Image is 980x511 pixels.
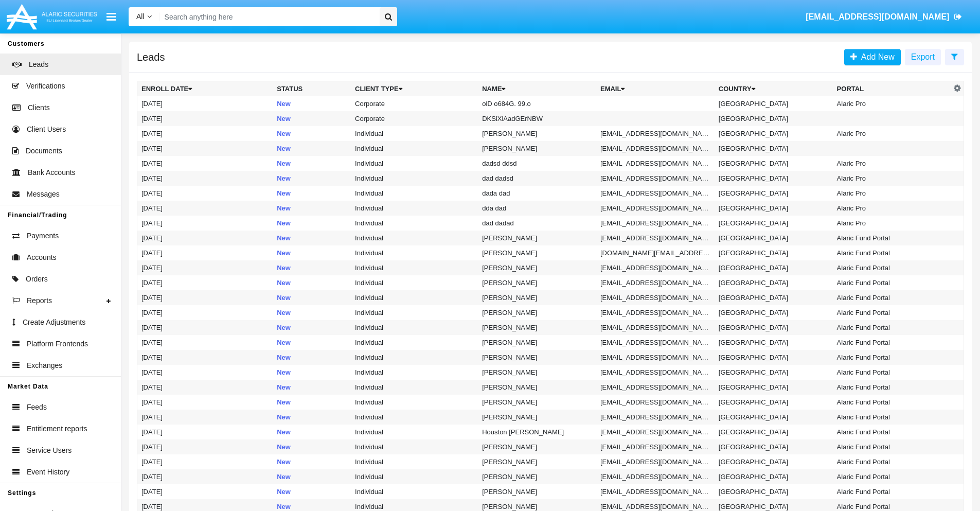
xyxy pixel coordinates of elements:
h5: Leads [137,53,165,61]
span: Bank Accounts [28,167,76,178]
td: Alaric Pro [833,156,951,171]
td: [GEOGRAPHIC_DATA] [715,410,833,425]
td: [EMAIL_ADDRESS][DOMAIN_NAME] [596,320,715,335]
td: Individual [351,275,478,290]
span: Entitlement reports [27,424,87,434]
td: New [273,350,351,365]
td: [DATE] [137,111,273,126]
td: Alaric Fund Portal [833,365,951,380]
span: Documents [26,146,62,156]
td: dda dad [478,201,596,216]
td: [GEOGRAPHIC_DATA] [715,305,833,320]
td: New [273,484,351,499]
span: Leads [29,59,48,70]
td: Individual [351,320,478,335]
a: [EMAIL_ADDRESS][DOMAIN_NAME] [801,3,967,31]
td: [DATE] [137,425,273,439]
th: Portal [833,81,951,97]
td: Individual [351,395,478,410]
td: [EMAIL_ADDRESS][DOMAIN_NAME] [596,425,715,439]
td: [PERSON_NAME] [478,335,596,350]
td: Individual [351,469,478,484]
span: Event History [27,467,69,478]
td: [GEOGRAPHIC_DATA] [715,96,833,111]
td: [DATE] [137,260,273,275]
td: New [273,454,351,469]
td: [PERSON_NAME] [478,126,596,141]
td: [GEOGRAPHIC_DATA] [715,275,833,290]
span: Clients [28,102,50,113]
td: [PERSON_NAME] [478,275,596,290]
td: [EMAIL_ADDRESS][DOMAIN_NAME] [596,141,715,156]
td: New [273,260,351,275]
td: Individual [351,380,478,395]
span: Messages [27,189,60,200]
td: [EMAIL_ADDRESS][DOMAIN_NAME] [596,171,715,186]
td: Corporate [351,96,478,111]
td: DKSiXlAadGErNBW [478,111,596,126]
td: Individual [351,141,478,156]
td: New [273,156,351,171]
td: [GEOGRAPHIC_DATA] [715,111,833,126]
td: Alaric Fund Portal [833,425,951,439]
td: [DATE] [137,231,273,245]
td: Alaric Fund Portal [833,290,951,305]
th: Client Type [351,81,478,97]
td: dad dadsd [478,171,596,186]
td: [GEOGRAPHIC_DATA] [715,454,833,469]
a: All [129,11,159,22]
td: [GEOGRAPHIC_DATA] [715,156,833,171]
td: Individual [351,439,478,454]
td: [EMAIL_ADDRESS][DOMAIN_NAME] [596,469,715,484]
span: Payments [27,231,59,241]
span: Accounts [27,252,57,263]
span: Platform Frontends [27,339,88,349]
td: dada dad [478,186,596,201]
td: dad dadad [478,216,596,231]
td: [EMAIL_ADDRESS][DOMAIN_NAME] [596,216,715,231]
td: [DATE] [137,365,273,380]
td: [EMAIL_ADDRESS][DOMAIN_NAME] [596,305,715,320]
td: [DATE] [137,439,273,454]
td: Individual [351,484,478,499]
td: New [273,216,351,231]
td: Alaric Pro [833,126,951,141]
td: [GEOGRAPHIC_DATA] [715,350,833,365]
td: [GEOGRAPHIC_DATA] [715,126,833,141]
td: [GEOGRAPHIC_DATA] [715,439,833,454]
td: dadsd ddsd [478,156,596,171]
span: All [136,12,145,21]
td: [EMAIL_ADDRESS][DOMAIN_NAME] [596,484,715,499]
button: Export [905,49,941,65]
td: [PERSON_NAME] [478,484,596,499]
td: Individual [351,126,478,141]
td: [EMAIL_ADDRESS][DOMAIN_NAME] [596,395,715,410]
td: Individual [351,201,478,216]
td: Alaric Fund Portal [833,454,951,469]
td: Individual [351,350,478,365]
td: [DATE] [137,350,273,365]
td: [GEOGRAPHIC_DATA] [715,320,833,335]
td: [EMAIL_ADDRESS][DOMAIN_NAME] [596,126,715,141]
td: [GEOGRAPHIC_DATA] [715,141,833,156]
span: Orders [26,274,48,285]
td: Individual [351,186,478,201]
th: Name [478,81,596,97]
td: [DOMAIN_NAME][EMAIL_ADDRESS][DOMAIN_NAME] [596,245,715,260]
td: [GEOGRAPHIC_DATA] [715,231,833,245]
td: Alaric Fund Portal [833,395,951,410]
td: [EMAIL_ADDRESS][DOMAIN_NAME] [596,365,715,380]
td: [EMAIL_ADDRESS][DOMAIN_NAME] [596,231,715,245]
td: [PERSON_NAME] [478,410,596,425]
td: Individual [351,425,478,439]
td: [GEOGRAPHIC_DATA] [715,380,833,395]
td: Alaric Pro [833,186,951,201]
input: Search [159,7,376,26]
td: [DATE] [137,410,273,425]
td: Alaric Fund Portal [833,231,951,245]
span: Reports [27,295,52,306]
td: [DATE] [137,171,273,186]
td: [DATE] [137,275,273,290]
span: Verifications [26,81,65,92]
td: New [273,231,351,245]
